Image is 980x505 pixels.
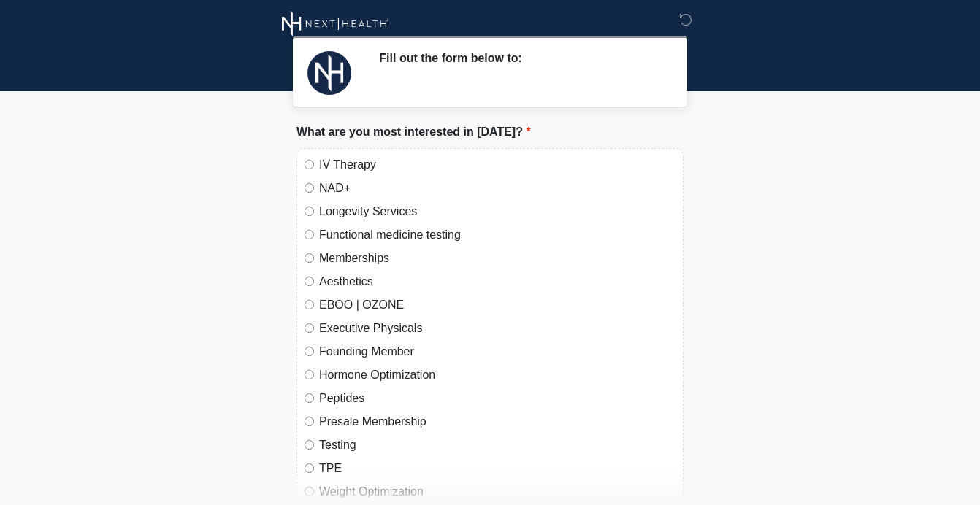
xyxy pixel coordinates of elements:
[319,226,675,244] label: Functional medicine testing
[307,51,351,95] img: Agent Avatar
[305,277,314,286] input: Aesthetics
[319,250,675,267] label: Memberships
[319,320,675,337] label: Executive Physicals
[319,296,675,314] label: EBOO | OZONE
[319,366,675,384] label: Hormone Optimization
[305,417,314,426] input: Presale Membership
[319,273,675,290] label: Aesthetics
[319,413,675,431] label: Presale Membership
[319,203,675,220] label: Longevity Services
[319,436,675,454] label: Testing
[305,347,314,356] input: Founding Member
[319,343,675,361] label: Founding Member
[305,393,314,403] input: Peptides
[305,370,314,379] input: Hormone Optimization
[319,156,675,174] label: IV Therapy
[305,253,314,263] input: Memberships
[305,207,314,216] input: Longevity Services
[305,463,314,473] input: TPE
[305,300,314,309] input: EBOO | OZONE
[296,123,531,141] label: What are you most interested in [DATE]?
[305,487,314,496] input: Weight Optimization
[319,390,675,407] label: Peptides
[305,230,314,239] input: Functional medicine testing
[305,323,314,333] input: Executive Physicals
[319,483,675,501] label: Weight Optimization
[282,11,389,36] img: Next Health Wellness Logo
[319,460,675,477] label: TPE
[305,160,314,169] input: IV Therapy
[319,180,675,197] label: NAD+
[379,51,662,65] h2: Fill out the form below to:
[305,183,314,193] input: NAD+
[305,440,314,450] input: Testing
